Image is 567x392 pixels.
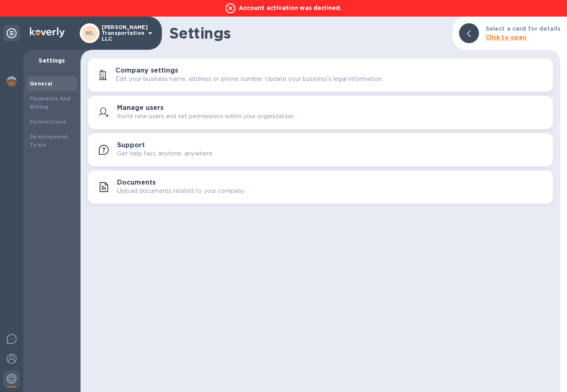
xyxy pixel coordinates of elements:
b: WL [85,30,94,36]
h3: Support [117,141,145,149]
p: Edit your business name, address or phone number. Update your business's legal information. [115,75,383,83]
b: Click to open [486,34,527,41]
p: Get help fast, anytime, anywhere [117,149,213,158]
b: Connections [30,119,66,125]
h3: Manage users [117,104,164,112]
b: Select a card for details [486,25,560,32]
p: Invite new users and set permissions within your organization. [117,112,294,121]
b: Development Tools [30,134,68,148]
b: Payments And Billing [30,95,71,110]
p: Account activation was declined. [221,3,346,13]
p: Settings [30,56,74,65]
button: Manage usersInvite new users and set permissions within your organization. [88,96,553,129]
div: Unpin categories [3,25,20,41]
h3: Documents [117,179,156,187]
h3: Company settings [115,67,178,75]
h1: Settings [169,24,446,42]
button: DocumentsUpload documents related to your company. [88,170,553,204]
p: Upload documents related to your company. [117,187,245,195]
button: Company settingsEdit your business name, address or phone number. Update your business's legal in... [88,58,553,92]
b: General [30,80,53,87]
img: Logo [30,27,65,37]
button: SupportGet help fast, anytime, anywhere [88,133,553,166]
p: [PERSON_NAME] Transportation LLC [102,24,143,42]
